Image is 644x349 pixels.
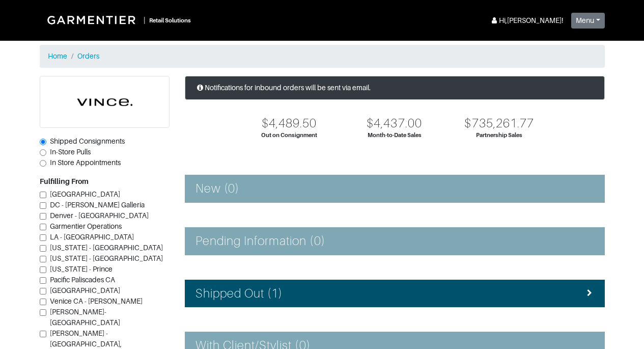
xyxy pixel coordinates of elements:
[50,286,120,294] span: [GEOGRAPHIC_DATA]
[77,52,99,60] a: Orders
[195,286,283,301] h4: Shipped Out (1)
[40,176,89,187] label: Fulfilling From
[50,233,134,241] span: LA - [GEOGRAPHIC_DATA]
[42,10,144,30] img: Garmentier
[40,288,46,294] input: [GEOGRAPHIC_DATA]
[149,17,191,23] small: Retail Solutions
[50,190,120,198] span: [GEOGRAPHIC_DATA]
[195,234,325,249] h4: Pending Information (0)
[40,192,46,198] input: [GEOGRAPHIC_DATA]
[367,116,422,131] div: $4,437.00
[40,256,46,262] input: [US_STATE] - [GEOGRAPHIC_DATA]
[40,160,46,167] input: In Store Appointments
[50,276,115,284] span: Pacific Paliscades CA
[40,213,46,220] input: Denver - [GEOGRAPHIC_DATA]
[40,309,46,316] input: [PERSON_NAME]-[GEOGRAPHIC_DATA]
[40,277,46,284] input: Pacific Paliscades CA
[50,137,125,145] span: Shipped Consignments
[40,245,46,252] input: [US_STATE] - [GEOGRAPHIC_DATA]
[261,131,317,140] div: Out on Consignment
[40,234,46,241] input: LA - [GEOGRAPHIC_DATA]
[490,15,563,26] div: Hi, [PERSON_NAME] !
[464,116,534,131] div: $735,261.77
[195,181,239,196] h4: New (0)
[40,149,46,156] input: In-Store Pulls
[40,331,46,337] input: [PERSON_NAME] - [GEOGRAPHIC_DATA], [GEOGRAPHIC_DATA]
[50,201,145,209] span: DC - [PERSON_NAME] Galleria
[185,76,605,100] div: Notifications for inbound orders will be sent via email.
[50,158,121,167] span: In Store Appointments
[368,131,422,140] div: Month-to-Date Sales
[50,254,163,262] span: [US_STATE] - [GEOGRAPHIC_DATA]
[40,266,46,273] input: [US_STATE] - Prince
[144,15,145,25] div: |
[40,299,46,305] input: Venice CA - [PERSON_NAME]
[50,244,163,252] span: [US_STATE] - [GEOGRAPHIC_DATA]
[262,116,317,131] div: $4,489.50
[50,265,113,273] span: [US_STATE] - Prince
[50,308,120,327] span: [PERSON_NAME]-[GEOGRAPHIC_DATA]
[50,211,149,220] span: Denver - [GEOGRAPHIC_DATA]
[40,8,195,32] a: |Retail Solutions
[50,297,143,305] span: Venice CA - [PERSON_NAME]
[40,139,46,145] input: Shipped Consignments
[48,52,67,60] a: Home
[40,76,169,127] img: cyAkLTq7csKWtL9WARqkkVaF.png
[40,202,46,209] input: DC - [PERSON_NAME] Galleria
[50,222,122,230] span: Garmentier Operations
[40,45,605,68] nav: breadcrumb
[476,131,522,140] div: Partnership Sales
[571,13,605,29] button: Menu
[50,148,91,156] span: In-Store Pulls
[40,224,46,230] input: Garmentier Operations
